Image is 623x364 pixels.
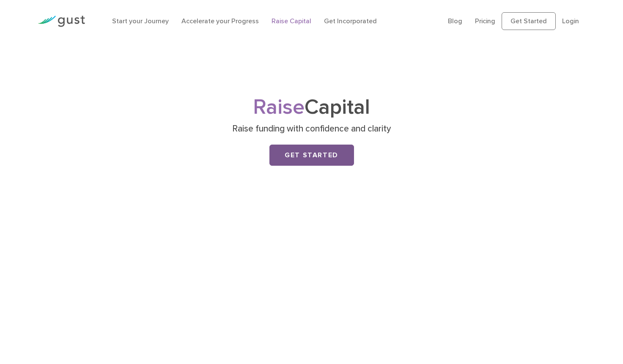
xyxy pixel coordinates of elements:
[145,98,479,117] h1: Capital
[38,16,85,27] img: Gust Logo
[502,12,556,30] a: Get Started
[562,17,579,25] a: Login
[148,123,475,135] p: Raise funding with confidence and clarity
[475,17,495,25] a: Pricing
[448,17,462,25] a: Blog
[253,95,305,120] span: Raise
[269,145,354,166] a: Get Started
[112,17,169,25] a: Start your Journey
[181,17,259,25] a: Accelerate your Progress
[324,17,377,25] a: Get Incorporated
[272,17,311,25] a: Raise Capital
